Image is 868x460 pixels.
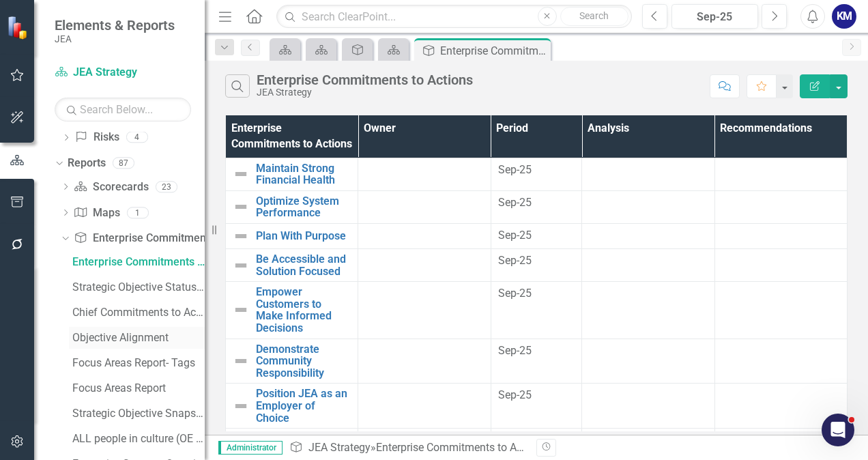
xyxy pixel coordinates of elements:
[69,276,205,298] a: Strategic Objective Status Alignment Matrix
[55,65,191,81] a: JEA Strategy
[676,9,753,25] div: Sep-25
[358,224,491,249] td: Double-Click to Edit
[226,384,358,429] td: Double-Click to Edit Right Click for Context Menu
[276,5,632,29] input: Search ClearPoint...
[69,251,205,273] a: Enterprise Commitments to Actions
[560,7,628,26] button: Search
[55,17,175,33] span: Elements & Reports
[233,228,249,244] img: Not Defined
[256,253,351,277] a: Be Accessible and Solution Focused
[69,377,205,399] a: Focus Areas Report
[233,398,249,414] img: Not Defined
[714,158,847,190] td: Double-Click to Edit
[72,256,205,268] div: Enterprise Commitments to Actions
[72,357,205,369] div: Focus Areas Report- Tags
[156,181,177,192] div: 23
[72,332,205,344] div: Objective Alignment
[832,4,856,29] button: KM
[582,384,714,429] td: Double-Click to Edit
[714,190,847,223] td: Double-Click to Edit
[256,286,351,334] a: Empower Customers to Make Informed Decisions
[72,306,205,319] div: Chief Commitments to Action Alignment
[498,253,575,269] div: Sep-25
[498,343,575,359] div: Sep-25
[69,302,205,324] a: Chief Commitments to Action Alignment
[498,286,575,302] div: Sep-25
[582,158,714,190] td: Double-Click to Edit
[72,382,205,394] div: Focus Areas Report
[256,195,351,219] a: Optimize System Performance
[256,230,351,242] a: Plan With Purpose
[582,339,714,384] td: Double-Click to Edit
[233,199,249,215] img: Not Defined
[289,440,526,456] div: » »
[233,166,249,182] img: Not Defined
[68,156,106,171] a: Reports
[74,179,148,195] a: Scorecards
[582,282,714,339] td: Double-Click to Edit
[498,228,575,244] div: Sep-25
[233,302,249,318] img: Not Defined
[74,205,119,221] a: Maps
[440,42,547,59] div: Enterprise Commitments to Actions
[257,72,473,87] div: Enterprise Commitments to Actions
[376,441,546,454] a: Enterprise Commitments to Actions
[7,16,31,40] img: ClearPoint Strategy
[74,130,119,145] a: Risks
[358,384,491,429] td: Double-Click to Edit
[358,339,491,384] td: Double-Click to Edit
[226,339,358,384] td: Double-Click to Edit Right Click for Context Menu
[256,388,351,424] a: Position JEA as an Employer of Choice
[69,403,205,425] a: Strategic Objective Snapshot
[233,353,249,369] img: Not Defined
[257,87,473,98] div: JEA Strategy
[582,190,714,223] td: Double-Click to Edit
[582,224,714,249] td: Double-Click to Edit
[55,33,175,44] small: JEA
[226,190,358,223] td: Double-Click to Edit Right Click for Context Menu
[498,162,575,178] div: Sep-25
[233,257,249,274] img: Not Defined
[126,132,148,143] div: 4
[714,249,847,282] td: Double-Click to Edit
[714,224,847,249] td: Double-Click to Edit
[74,231,266,246] a: Enterprise Commitments to Actions
[55,98,191,121] input: Search Below...
[113,158,134,169] div: 87
[256,162,351,186] a: Maintain Strong Financial Health
[218,441,283,455] span: Administrator
[256,343,351,379] a: Demonstrate Community Responsibility
[72,281,205,293] div: Strategic Objective Status Alignment Matrix
[671,4,758,29] button: Sep-25
[69,327,205,349] a: Objective Alignment
[358,190,491,223] td: Double-Click to Edit
[498,195,575,211] div: Sep-25
[72,433,205,445] div: ALL people in culture (OE and L+D)
[69,352,205,374] a: Focus Areas Report- Tags
[69,428,205,450] a: ALL people in culture (OE and L+D)
[226,249,358,282] td: Double-Click to Edit Right Click for Context Menu
[498,388,575,403] div: Sep-25
[358,158,491,190] td: Double-Click to Edit
[582,249,714,282] td: Double-Click to Edit
[822,414,854,446] iframe: Intercom live chat
[226,158,358,190] td: Double-Click to Edit Right Click for Context Menu
[308,441,371,454] a: JEA Strategy
[72,407,205,420] div: Strategic Objective Snapshot
[714,384,847,429] td: Double-Click to Edit
[358,282,491,339] td: Double-Click to Edit
[226,224,358,249] td: Double-Click to Edit Right Click for Context Menu
[579,10,609,21] span: Search
[714,339,847,384] td: Double-Click to Edit
[714,282,847,339] td: Double-Click to Edit
[226,282,358,339] td: Double-Click to Edit Right Click for Context Menu
[127,207,149,218] div: 1
[358,249,491,282] td: Double-Click to Edit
